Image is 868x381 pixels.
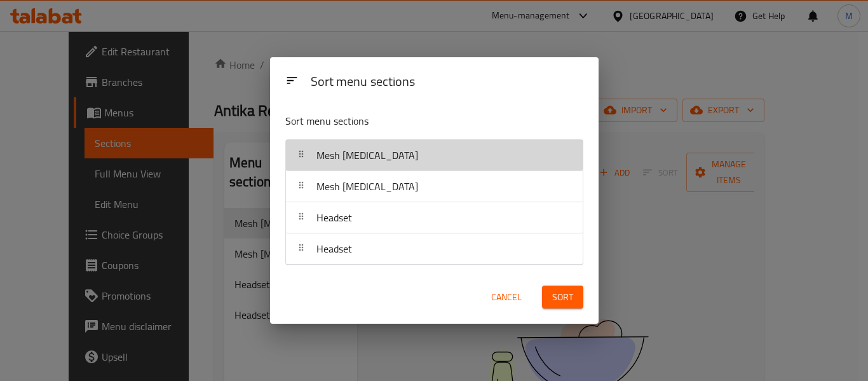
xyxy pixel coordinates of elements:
p: Sort menu sections [285,113,522,129]
span: Sort [552,289,573,305]
div: Mesh [MEDICAL_DATA] [286,140,583,171]
div: Mesh [MEDICAL_DATA] [286,171,583,202]
div: Headset [286,202,583,233]
span: Cancel [491,289,522,305]
div: Sort menu sections [306,68,588,97]
button: Sort [542,286,583,309]
span: Mesh [MEDICAL_DATA] [316,146,418,165]
button: Cancel [486,286,527,309]
span: Mesh [MEDICAL_DATA] [316,177,418,196]
span: Headset [316,239,352,258]
div: Headset [286,233,583,265]
span: Headset [316,208,352,227]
